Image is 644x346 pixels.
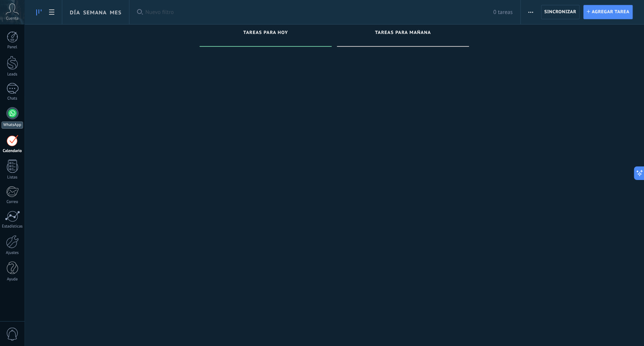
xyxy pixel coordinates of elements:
[2,277,23,282] div: Ayuda
[2,149,23,154] div: Calendario
[2,200,23,205] div: Correo
[2,72,23,77] div: Leads
[6,16,18,21] span: Cuenta
[592,5,629,19] span: Agregar tarea
[493,9,512,16] span: 0 tareas
[2,96,23,101] div: Chats
[583,5,633,19] button: Agregar tarea
[2,175,23,180] div: Listas
[544,10,576,14] span: Sincronizar
[203,30,328,37] div: Tareas para hoy
[2,45,23,50] div: Panel
[541,5,580,19] button: Sincronizar
[341,30,465,37] div: Tareas para mañana
[2,251,23,255] div: Ajustes
[525,5,536,19] button: Más
[32,5,45,20] a: To-do line
[2,121,23,129] div: WhatsApp
[2,224,23,229] div: Estadísticas
[45,5,58,20] a: To-do list
[375,30,431,35] span: Tareas para mañana
[145,9,493,16] span: Nuevo filtro
[243,30,288,35] span: Tareas para hoy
